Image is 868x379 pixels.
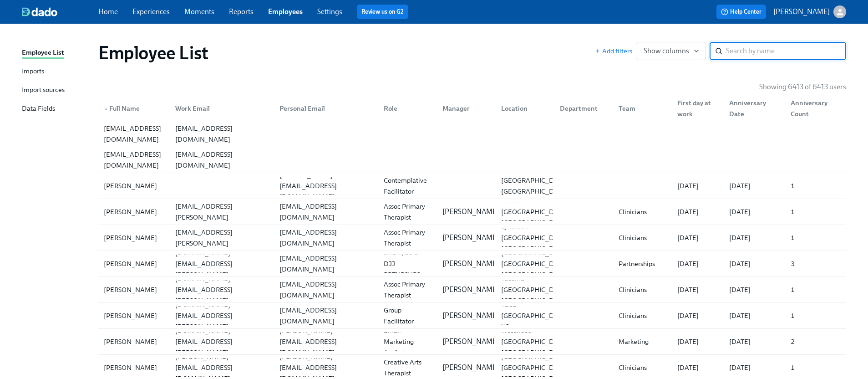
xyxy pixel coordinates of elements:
a: [EMAIL_ADDRESS][DOMAIN_NAME][EMAIL_ADDRESS][DOMAIN_NAME] [98,147,846,173]
a: [PERSON_NAME][PERSON_NAME][DOMAIN_NAME][EMAIL_ADDRESS][PERSON_NAME][DOMAIN_NAME][EMAIL_ADDRESS][D... [98,277,846,303]
div: Team [611,99,670,118]
div: [PERSON_NAME] [100,206,168,217]
div: Clinicians [615,362,670,373]
div: [EMAIL_ADDRESS][DOMAIN_NAME] [276,201,376,223]
p: [PERSON_NAME] [442,233,499,243]
div: Anniversary Count [783,99,844,118]
div: 1 [787,284,844,295]
div: [PERSON_NAME][EMAIL_ADDRESS][PERSON_NAME][DOMAIN_NAME] [172,216,272,260]
div: Department [553,99,611,118]
div: Marketing [615,336,670,347]
div: 1 [787,232,844,243]
div: [EMAIL_ADDRESS][DOMAIN_NAME] [276,305,376,327]
div: Role [380,103,435,114]
div: [PERSON_NAME] [100,258,168,269]
div: [PERSON_NAME] [100,232,168,243]
div: [DATE] [726,284,783,295]
div: 2 [787,336,844,347]
div: [PERSON_NAME][PERSON_NAME][DOMAIN_NAME][EMAIL_ADDRESS][PERSON_NAME][DOMAIN_NAME][EMAIL_ADDRESS][D... [98,251,846,277]
div: [DATE] [674,206,722,217]
div: Imports [22,66,44,77]
button: Help Center [716,5,766,19]
div: Lynbrook [GEOGRAPHIC_DATA] [GEOGRAPHIC_DATA] [497,221,572,254]
div: [PERSON_NAME] [100,336,168,347]
p: [PERSON_NAME] [442,207,499,217]
div: 1 [787,206,844,217]
div: [PERSON_NAME][DOMAIN_NAME][EMAIL_ADDRESS][PERSON_NAME][DOMAIN_NAME] [172,236,272,291]
div: SR DR, Ed & DJJ PRTNRSHPS [380,247,435,280]
a: Imports [22,66,91,77]
div: [DATE] [726,232,783,243]
div: Personal Email [276,103,376,114]
div: [PERSON_NAME] [100,180,168,191]
div: [PERSON_NAME][PERSON_NAME][DOMAIN_NAME][EMAIL_ADDRESS][PERSON_NAME][DOMAIN_NAME][EMAIL_ADDRESS][D... [98,303,846,328]
a: Employee List [22,47,91,59]
a: [PERSON_NAME][PERSON_NAME][DOMAIN_NAME][EMAIL_ADDRESS][PERSON_NAME][DOMAIN_NAME][PERSON_NAME][EMA... [98,329,846,355]
span: Add filters [595,46,632,56]
div: [PERSON_NAME][DOMAIN_NAME][EMAIL_ADDRESS][PERSON_NAME][DOMAIN_NAME] [172,262,272,317]
a: Data Fields [22,103,91,115]
div: [GEOGRAPHIC_DATA] [GEOGRAPHIC_DATA] [GEOGRAPHIC_DATA] [497,247,572,280]
div: [PERSON_NAME][PERSON_NAME][EMAIL_ADDRESS][DOMAIN_NAME]Contemplative Facilitator[GEOGRAPHIC_DATA],... [98,173,846,199]
div: [EMAIL_ADDRESS][DOMAIN_NAME] [172,123,272,145]
div: [DATE] [674,258,722,269]
div: Employee List [22,47,64,59]
div: Full Name [100,103,168,114]
a: [PERSON_NAME][PERSON_NAME][EMAIL_ADDRESS][PERSON_NAME][DOMAIN_NAME][EMAIL_ADDRESS][DOMAIN_NAME]As... [98,199,846,225]
div: 1 [787,362,844,373]
div: Import sources [22,85,65,96]
div: Clinicians [615,310,670,321]
div: Email Marketing Analyst [380,325,435,358]
div: Contemplative Facilitator [380,175,435,197]
div: [PERSON_NAME][DOMAIN_NAME][EMAIL_ADDRESS][PERSON_NAME][DOMAIN_NAME] [172,314,272,369]
div: [EMAIL_ADDRESS][DOMAIN_NAME] [172,149,272,171]
div: Akron [GEOGRAPHIC_DATA] [GEOGRAPHIC_DATA] [497,195,572,228]
div: 1 [787,180,844,191]
div: [DATE] [674,310,722,321]
button: [PERSON_NAME] [773,5,846,18]
p: [PERSON_NAME] [442,285,499,295]
div: Location [494,99,553,118]
div: [DATE] [674,336,722,347]
div: [DATE] [674,232,722,243]
a: Moments [184,7,214,16]
button: Show columns [636,42,706,60]
button: Review us on G2 [357,5,408,19]
div: Tulsa [GEOGRAPHIC_DATA] US [497,299,572,332]
div: First day at work [674,97,722,119]
div: [PERSON_NAME][EMAIL_ADDRESS][DOMAIN_NAME] [276,169,376,202]
span: Show columns [644,46,698,56]
div: [EMAIL_ADDRESS][DOMAIN_NAME] [100,123,168,145]
a: Import sources [22,85,91,96]
div: [DATE] [674,284,722,295]
div: Anniversary Date [726,97,783,119]
a: Settings [317,7,342,16]
div: [PERSON_NAME] [100,310,168,321]
div: Clinicians [615,232,670,243]
div: [PERSON_NAME][PERSON_NAME][EMAIL_ADDRESS][PERSON_NAME][DOMAIN_NAME][EMAIL_ADDRESS][DOMAIN_NAME]As... [98,199,846,225]
div: [DATE] [726,310,783,321]
div: Data Fields [22,103,55,115]
div: 3 [787,258,844,269]
p: [PERSON_NAME] [442,311,499,321]
div: Anniversary Count [787,97,844,119]
div: [PERSON_NAME][PERSON_NAME][EMAIL_ADDRESS][PERSON_NAME][DOMAIN_NAME][EMAIL_ADDRESS][DOMAIN_NAME]As... [98,225,846,251]
div: Personal Email [272,99,376,118]
div: [EMAIL_ADDRESS][DOMAIN_NAME] [100,149,168,171]
p: [PERSON_NAME] [442,363,499,373]
div: [PERSON_NAME][EMAIL_ADDRESS][PERSON_NAME][DOMAIN_NAME] [172,190,272,234]
div: First day at work [670,99,722,118]
div: Clinicians [615,284,670,295]
div: Manager [439,103,494,114]
div: Clinicians [615,206,670,217]
div: [PERSON_NAME] [100,284,168,295]
div: Partnerships [615,258,670,269]
span: ▲ [104,107,108,111]
div: [DATE] [726,206,783,217]
a: Experiences [132,7,170,16]
p: Showing 6413 of 6413 users [759,82,846,92]
a: [PERSON_NAME][PERSON_NAME][EMAIL_ADDRESS][PERSON_NAME][DOMAIN_NAME][EMAIL_ADDRESS][DOMAIN_NAME]As... [98,225,846,251]
div: [PERSON_NAME] [100,362,168,373]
